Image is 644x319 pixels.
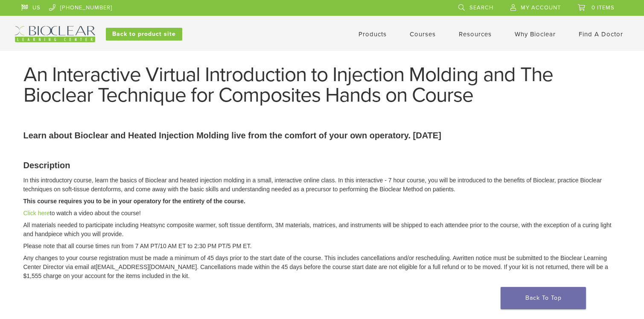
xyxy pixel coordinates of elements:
[410,30,436,38] a: Courses
[358,30,387,38] a: Products
[23,209,621,218] p: to watch a video about the course!
[23,64,621,105] h1: An Interactive Virtual Introduction to Injection Molding and The Bioclear Technique for Composite...
[459,30,492,38] a: Resources
[592,4,615,11] span: 0 items
[23,176,621,194] p: In this introductory course, learn the basics of Bioclear and heated injection molding in a small...
[23,221,621,239] p: All materials needed to participate including Heatsync composite warmer, soft tissue dentiform, 3...
[106,28,182,41] a: Back to product site
[23,210,50,217] a: Click here
[501,287,586,309] a: Back To Top
[23,242,621,251] p: Please note that all course times run from 7 AM PT/10 AM ET to 2:30 PM PT/5 PM ET.
[23,255,608,279] em: written notice must be submitted to the Bioclear Learning Center Director via email at [EMAIL_ADD...
[515,30,556,38] a: Why Bioclear
[15,26,95,42] img: Bioclear
[579,30,623,38] a: Find A Doctor
[23,159,621,172] h3: Description
[23,129,621,142] p: Learn about Bioclear and Heated Injection Molding live from the comfort of your own operatory. [D...
[23,255,457,261] span: Any changes to your course registration must be made a minimum of 45 days prior to the start date...
[469,4,493,11] span: Search
[23,198,245,205] strong: This course requires you to be in your operatory for the entirety of the course.
[521,4,561,11] span: My Account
